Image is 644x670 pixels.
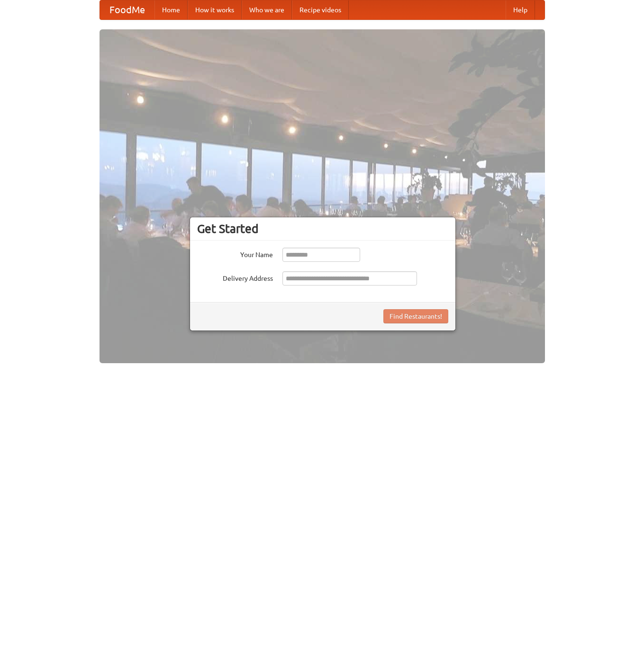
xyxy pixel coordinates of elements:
[292,0,349,19] a: Recipe videos
[100,0,154,19] a: FoodMe
[506,0,535,19] a: Help
[188,0,242,19] a: How it works
[242,0,292,19] a: Who we are
[154,0,188,19] a: Home
[197,222,448,236] h3: Get Started
[383,309,448,323] button: Find Restaurants!
[197,271,273,283] label: Delivery Address
[197,248,273,259] label: Your Name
